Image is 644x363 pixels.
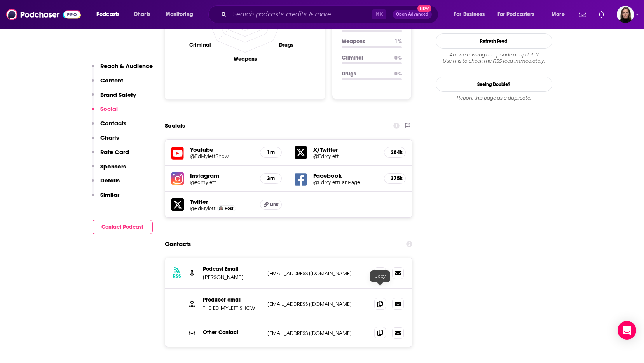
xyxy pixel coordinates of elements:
[6,7,81,22] img: Podchaser - Follow, Share and Rate Podcasts
[91,8,129,21] button: open menu
[225,206,233,211] span: Host
[166,9,193,20] span: Monitoring
[134,9,150,20] span: Charts
[391,175,399,182] h5: 375k
[100,177,120,184] p: Details
[190,153,254,159] a: @EdMylettShow
[203,296,261,303] p: Producer email
[100,191,119,198] p: Similar
[165,118,185,133] h2: Socials
[216,5,446,23] div: Search podcasts, credits, & more...
[190,205,216,211] a: @EdMylett
[100,148,129,156] p: Rate Card
[233,56,257,62] text: Weapons
[171,172,184,185] img: iconImage
[92,119,126,134] button: Contacts
[100,77,123,84] p: Content
[92,177,120,191] button: Details
[595,8,607,21] a: Show notifications dropdown
[372,9,386,19] span: ⌘ K
[100,105,118,112] p: Social
[342,70,388,77] p: Drugs
[342,38,388,45] p: Weapons
[546,8,574,21] button: open menu
[92,62,153,77] button: Reach & Audience
[100,134,119,141] p: Charts
[552,9,565,20] span: More
[618,321,636,340] div: Open Intercom Messenger
[417,5,431,12] span: New
[203,305,261,311] p: THE ED MYLETT SHOW
[436,33,552,49] button: Refresh Feed
[190,146,254,153] h5: Youtube
[394,38,402,45] p: 1 %
[576,8,589,21] a: Show notifications dropdown
[267,149,275,156] h5: 1m
[203,329,261,336] p: Other Contact
[189,42,211,48] text: Criminal
[267,330,368,337] p: [EMAIL_ADDRESS][DOMAIN_NAME]
[342,54,388,61] p: Criminal
[370,270,390,282] div: Copy
[100,119,126,127] p: Contacts
[92,91,136,105] button: Brand Safety
[190,198,254,205] h5: Twitter
[92,134,119,148] button: Charts
[230,8,372,21] input: Search podcasts, credits, & more...
[92,105,118,119] button: Social
[190,179,254,185] a: @edmylett
[394,70,402,77] p: 0 %
[313,179,378,185] a: @EdMylettFanPage
[203,266,261,272] p: Podcast Email
[92,77,123,91] button: Content
[617,6,634,23] span: Logged in as BevCat3
[203,274,261,281] p: [PERSON_NAME]
[394,54,402,61] p: 0 %
[173,273,181,279] h3: RSS
[219,206,223,210] img: Ed Mylett
[436,77,552,92] a: Seeing Double?
[92,163,126,177] button: Sponsors
[449,8,494,21] button: open menu
[92,148,129,163] button: Rate Card
[260,200,282,210] a: Link
[396,12,428,16] span: Open Advanced
[391,149,399,156] h5: 284k
[617,6,634,23] button: Show profile menu
[267,270,368,277] p: [EMAIL_ADDRESS][DOMAIN_NAME]
[92,220,153,234] button: Contact Podcast
[617,6,634,23] img: User Profile
[313,153,378,159] a: @EdMylett
[92,191,119,205] button: Similar
[492,8,546,21] button: open menu
[100,91,136,98] p: Brand Safety
[270,202,279,208] span: Link
[190,172,254,179] h5: Instagram
[267,301,368,307] p: [EMAIL_ADDRESS][DOMAIN_NAME]
[267,175,275,182] h5: 3m
[129,8,155,21] a: Charts
[279,42,293,48] text: Drugs
[436,95,552,101] div: Report this page as a duplicate.
[160,8,203,21] button: open menu
[165,237,191,251] h2: Contacts
[393,10,432,19] button: Open AdvancedNew
[96,9,119,20] span: Podcasts
[454,9,485,20] span: For Business
[436,52,552,64] div: Are we missing an episode or update? Use this to check the RSS feed immediately.
[100,62,153,70] p: Reach & Audience
[100,163,126,170] p: Sponsors
[313,146,378,153] h5: X/Twitter
[313,172,378,179] h5: Facebook
[497,9,535,20] span: For Podcasters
